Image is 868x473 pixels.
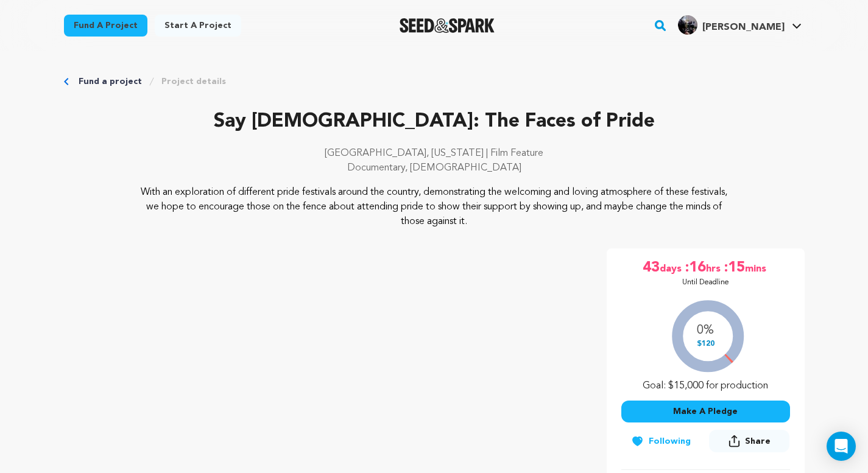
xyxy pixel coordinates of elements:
[155,15,241,37] a: Start a project
[660,258,684,278] span: days
[678,15,785,35] div: Benjamin K.'s Profile
[676,13,804,38] span: Benjamin K.'s Profile
[678,15,697,35] img: bde6e4e3585cc5a4.jpg
[64,107,805,136] p: Say [DEMOGRAPHIC_DATA]: The Faces of Pride
[161,75,226,88] a: Project details
[621,430,700,452] button: Following
[682,278,729,287] p: Until Deadline
[621,401,790,422] button: Make A Pledge
[643,258,660,278] span: 43
[676,13,804,35] a: Benjamin K.'s Profile
[684,258,706,278] span: :16
[827,432,856,461] div: Open Intercom Messenger
[706,258,723,278] span: hrs
[745,435,771,447] span: Share
[64,146,805,161] p: [GEOGRAPHIC_DATA], [US_STATE] | Film Feature
[745,258,769,278] span: mins
[64,161,805,175] p: Documentary, [DEMOGRAPHIC_DATA]
[702,23,785,32] span: [PERSON_NAME]
[64,15,147,37] a: Fund a project
[400,18,495,33] img: Seed&Spark Logo Dark Mode
[64,75,805,88] div: Breadcrumb
[400,18,495,33] a: Seed&Spark Homepage
[709,430,789,452] button: Share
[79,75,142,88] a: Fund a project
[709,430,789,457] span: Share
[723,258,745,278] span: :15
[138,185,730,229] p: With an exploration of different pride festivals around the country, demonstrating the welcoming ...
